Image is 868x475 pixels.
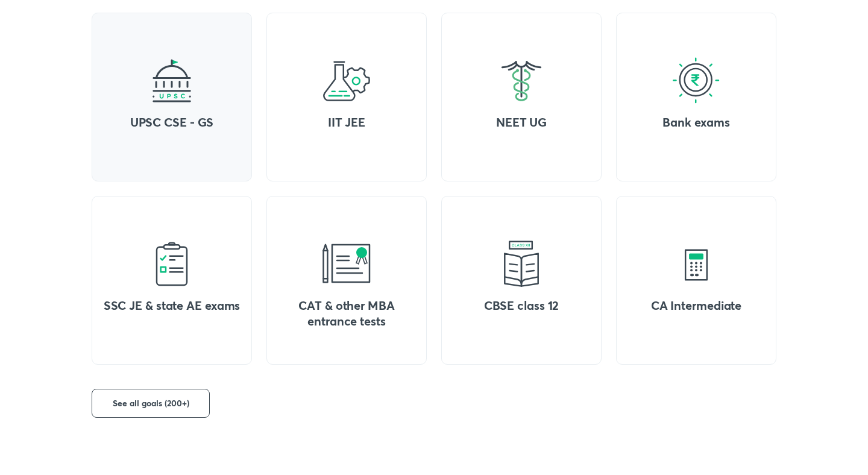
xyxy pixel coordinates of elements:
[451,115,592,130] h4: NEET UG
[672,240,720,288] img: goal-icon
[92,389,210,418] button: See all goals (200+)
[497,240,546,288] img: goal-icon
[276,115,417,130] h4: IIT JEE
[148,240,196,288] img: goal-icon
[148,57,196,105] img: goal-icon
[322,57,371,105] img: goal-icon
[497,57,546,105] img: goal-icon
[626,298,767,313] h4: CA Intermediate
[322,240,371,288] img: goal-icon
[672,57,720,105] img: goal-icon
[276,298,417,329] h4: CAT & other MBA entrance tests
[101,115,242,130] h4: UPSC CSE - GS
[451,298,592,313] h4: CBSE class 12
[101,298,242,313] h4: SSC JE & state AE exams
[626,115,767,130] h4: Bank exams
[113,397,189,409] span: See all goals (200+)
